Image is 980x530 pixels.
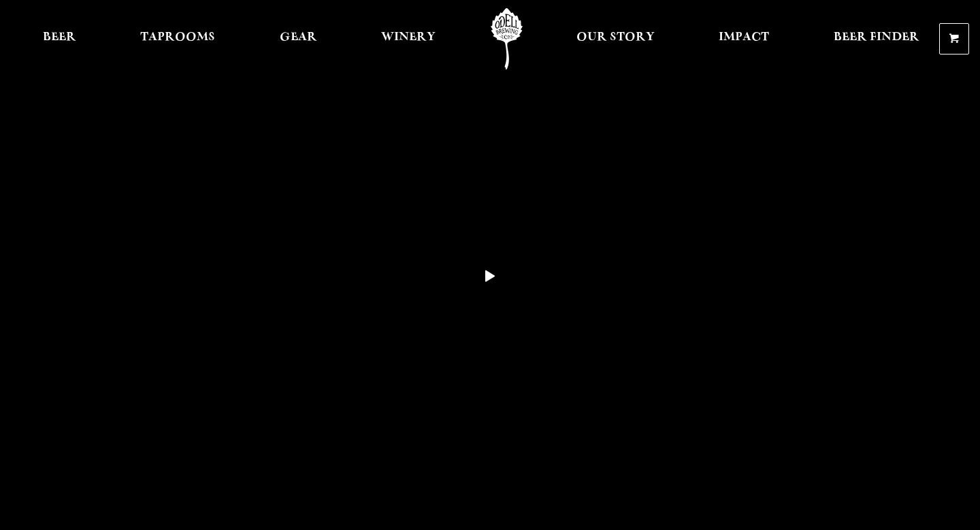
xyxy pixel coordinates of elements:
[34,8,85,69] a: Beer
[131,8,224,69] a: Taprooms
[372,8,444,69] a: Winery
[710,8,778,69] a: Impact
[834,32,919,43] span: Beer Finder
[568,8,664,69] a: Our Story
[43,32,76,43] span: Beer
[825,8,928,69] a: Beer Finder
[381,32,436,43] span: Winery
[271,8,326,69] a: Gear
[140,32,215,43] span: Taprooms
[719,32,769,43] span: Impact
[481,8,532,69] a: Odell Home
[576,32,655,43] span: Our Story
[280,32,317,43] span: Gear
